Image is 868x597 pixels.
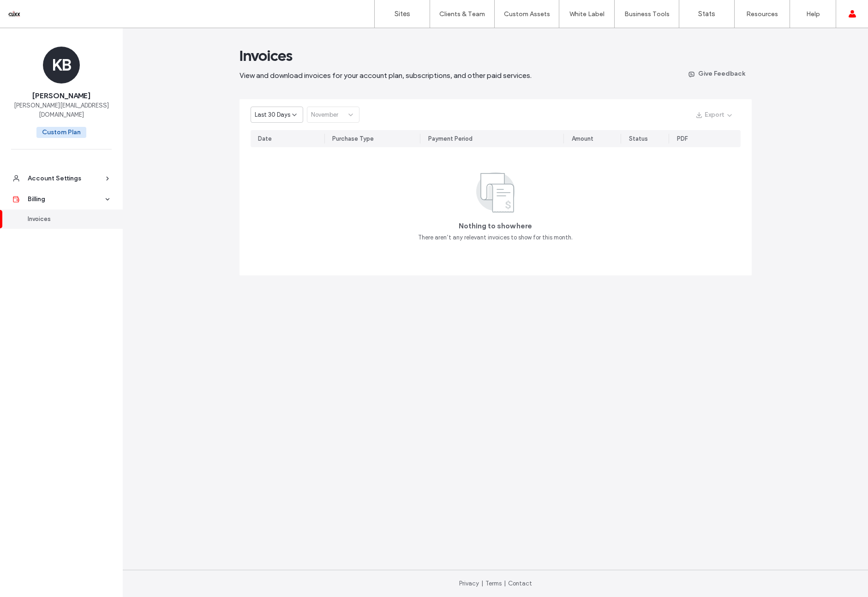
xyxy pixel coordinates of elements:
label: Resources [746,10,778,18]
span: | [504,580,506,587]
div: PDF [677,134,688,143]
div: Date [258,134,272,143]
label: Sites [395,10,410,18]
div: Account Settings [28,174,103,183]
div: Amount [572,134,593,143]
span: Help [21,6,40,15]
div: Status [629,134,648,143]
div: Purchase Type [332,134,374,143]
button: Give Feedback [680,66,752,81]
label: Business Tools [624,10,670,18]
span: Last 30 Days [255,110,290,119]
span: Custom Plan [36,127,86,138]
div: Invoices [28,215,103,224]
div: KB [43,47,80,84]
div: Payment Period [428,134,473,143]
a: Terms [485,580,502,587]
span: [PERSON_NAME] [32,91,90,101]
label: Help [806,10,820,18]
span: | [481,580,483,587]
label: Custom Assets [504,10,550,18]
label: Stats [698,10,715,18]
label: Clients & Team [439,10,485,18]
span: Invoices [239,47,293,65]
span: There aren’t any relevant invoices to show for this month. [418,233,573,242]
span: View and download invoices for your account plan, subscriptions, and other paid services. [239,71,532,80]
label: White Label [569,10,605,18]
a: Contact [508,580,532,587]
a: Privacy [459,580,479,587]
span: Nothing to show here [459,221,532,231]
div: Billing [28,195,103,204]
span: [PERSON_NAME][EMAIL_ADDRESS][DOMAIN_NAME] [11,101,112,119]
